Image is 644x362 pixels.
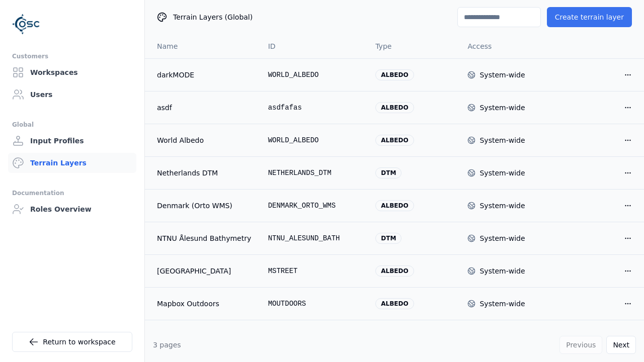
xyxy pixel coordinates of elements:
[268,233,360,243] div: NTNU_ALESUND_BATH
[268,103,360,113] div: asdfafas
[12,187,132,199] div: Documentation
[479,299,525,309] div: System-wide
[459,34,551,58] th: Access
[375,200,414,211] div: albedo
[268,299,360,309] div: MOUTDOORS
[12,10,40,38] img: Logo
[157,266,252,276] a: [GEOGRAPHIC_DATA]
[8,131,136,151] a: Input Profiles
[479,135,525,145] div: System-wide
[157,233,252,243] a: NTNU Ålesund Bathymetry
[479,103,525,113] div: System-wide
[375,135,414,146] div: albedo
[157,201,252,211] a: Denmark (Orto WMS)
[479,233,525,243] div: System-wide
[367,34,459,58] th: Type
[173,12,253,22] span: Terrain Layers (Global)
[8,153,136,173] a: Terrain Layers
[375,298,414,309] div: albedo
[375,167,401,178] div: dtm
[479,266,525,276] div: System-wide
[157,70,252,80] a: darkMODE
[268,135,360,145] div: WORLD_ALBEDO
[479,201,525,211] div: System-wide
[479,168,525,178] div: System-wide
[268,266,360,276] div: MSTREET
[375,102,414,113] div: albedo
[547,7,632,27] button: Create terrain layer
[8,84,136,105] a: Users
[12,50,132,62] div: Customers
[157,168,252,178] a: Netherlands DTM
[268,70,360,80] div: WORLD_ALBEDO
[157,135,252,145] a: World Albedo
[153,341,181,349] span: 3 pages
[12,119,132,131] div: Global
[479,70,525,80] div: System-wide
[8,199,136,219] a: Roles Overview
[375,69,414,80] div: albedo
[157,299,252,309] a: Mapbox Outdoors
[8,62,136,82] a: Workspaces
[12,332,132,352] a: Return to workspace
[375,233,401,244] div: dtm
[606,336,636,354] button: Next
[260,34,368,58] th: ID
[145,34,260,58] th: Name
[375,265,414,277] div: albedo
[268,168,360,178] div: NETHERLANDS_DTM
[268,201,360,211] div: DENMARK_ORTO_WMS
[157,103,252,113] a: asdf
